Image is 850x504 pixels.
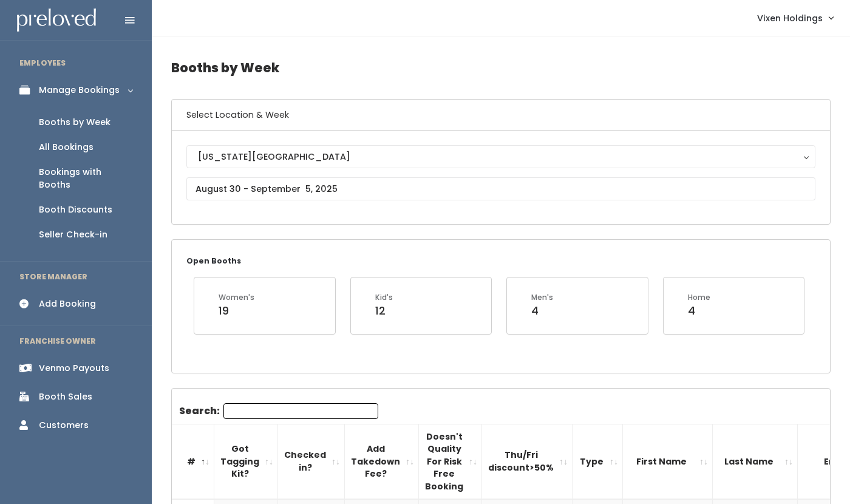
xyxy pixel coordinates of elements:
th: Checked in?: activate to sort column ascending [278,424,345,499]
div: Customers [39,419,89,432]
div: [US_STATE][GEOGRAPHIC_DATA] [198,150,804,163]
button: [US_STATE][GEOGRAPHIC_DATA] [186,145,815,168]
div: Booths by Week [39,116,110,129]
label: Search: [179,403,378,419]
div: Kid's [375,292,393,303]
div: All Bookings [39,141,93,154]
th: Got Tagging Kit?: activate to sort column ascending [214,424,278,499]
th: First Name: activate to sort column ascending [623,424,713,499]
th: Thu/Fri discount&gt;50%: activate to sort column ascending [482,424,573,499]
div: Seller Check-in [39,228,107,241]
div: 12 [375,303,393,319]
h4: Booths by Week [171,51,831,84]
th: Doesn't Quality For Risk Free Booking : activate to sort column ascending [419,424,482,499]
div: Booth Discounts [39,203,112,216]
div: Women's [219,292,254,303]
div: Venmo Payouts [39,362,109,375]
h6: Select Location & Week [172,100,830,131]
span: Vixen Holdings [757,12,823,25]
th: Type: activate to sort column ascending [573,424,623,499]
input: Search: [223,403,378,419]
div: 19 [219,303,254,319]
div: Manage Bookings [39,84,120,97]
small: Open Booths [186,256,241,266]
th: Last Name: activate to sort column ascending [713,424,798,499]
div: 4 [688,303,710,319]
div: Bookings with Booths [39,166,132,191]
a: Vixen Holdings [745,5,845,31]
div: Booth Sales [39,390,92,403]
div: Add Booking [39,298,96,310]
div: Men's [531,292,553,303]
div: 4 [531,303,553,319]
img: preloved logo [17,9,96,32]
div: Home [688,292,710,303]
th: #: activate to sort column descending [172,424,214,499]
th: Add Takedown Fee?: activate to sort column ascending [345,424,419,499]
input: August 30 - September 5, 2025 [186,177,815,200]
